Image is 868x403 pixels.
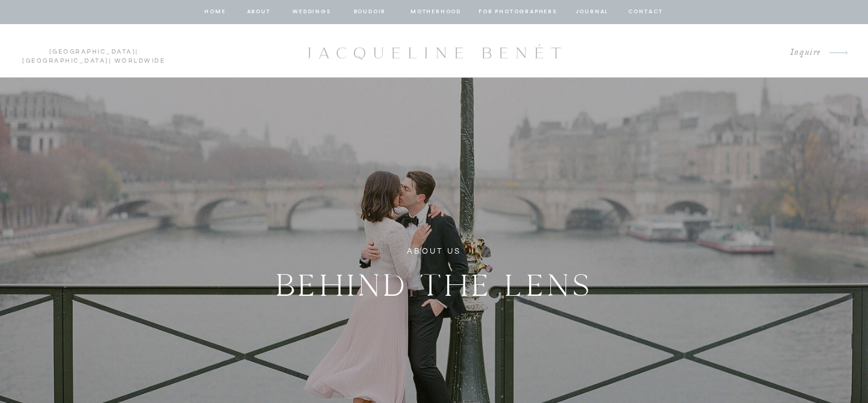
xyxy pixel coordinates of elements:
[573,7,611,17] a: journal
[22,58,109,64] a: [GEOGRAPHIC_DATA]
[410,7,461,17] a: Motherhood
[291,7,332,17] a: Weddings
[353,7,387,17] a: BOUDOIR
[17,48,171,55] p: | | Worldwide
[204,7,227,17] a: home
[479,7,557,17] a: for photographers
[626,7,665,17] a: contact
[781,45,821,61] a: Inquire
[49,49,136,55] a: [GEOGRAPHIC_DATA]
[260,261,608,303] h2: BEHIND THE LENS
[336,245,532,258] h1: ABOUT US
[246,7,271,17] a: about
